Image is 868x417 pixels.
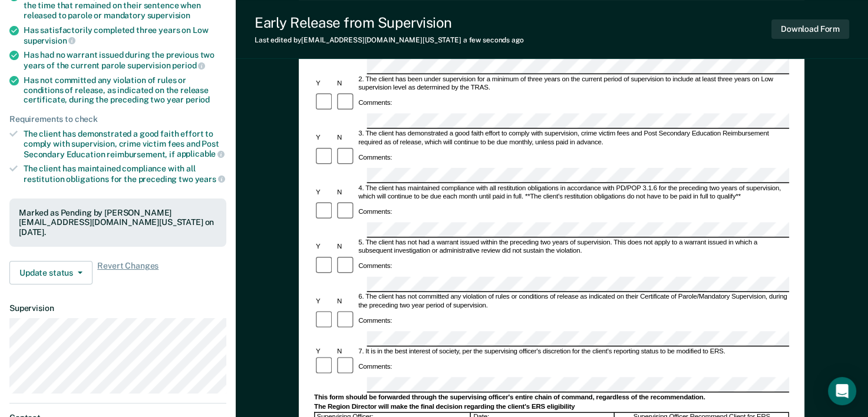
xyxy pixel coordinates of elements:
span: Revert Changes [97,261,159,284]
div: Has had no warrant issued during the previous two years of the current parole supervision [24,50,226,70]
span: period [172,61,205,70]
div: 2. The client has been under supervision for a minimum of three years on the current period of su... [357,75,790,92]
div: Comments: [357,207,394,216]
button: Download Form [771,19,849,39]
div: Requirements to check [9,114,226,124]
div: Comments: [357,316,394,325]
div: 3. The client has demonstrated a good faith effort to comply with supervision, crime victim fees ... [357,130,790,147]
div: 7. It is in the best interest of society, per the supervising officer's discretion for the client... [357,347,790,356]
div: N [335,188,357,197]
span: supervision [24,36,75,45]
div: Comments: [357,262,394,270]
div: 4. The client has maintained compliance with all restitution obligations in accordance with PD/PO... [357,184,790,201]
dt: Supervision [9,303,226,313]
span: supervision [147,11,190,20]
div: The client has maintained compliance with all restitution obligations for the preceding two [24,164,226,184]
div: N [335,347,357,356]
div: Comments: [357,99,394,107]
div: N [335,243,357,251]
div: Y [314,297,335,306]
div: Open Intercom Messenger [828,377,856,405]
div: 6. The client has not committed any violation of rules or conditions of release as indicated on t... [357,293,790,310]
div: N [335,297,357,306]
div: Y [314,134,335,143]
div: Last edited by [EMAIL_ADDRESS][DOMAIN_NAME][US_STATE] [255,36,524,44]
span: years [195,174,225,184]
div: The client has demonstrated a good faith effort to comply with supervision, crime victim fees and... [24,129,226,159]
div: This form should be forwarded through the supervising officer's entire chain of command, regardle... [314,393,789,402]
div: Has not committed any violation of rules or conditions of release, as indicated on the release ce... [24,75,226,105]
button: Update status [9,261,93,284]
div: Has satisfactorily completed three years on Low [24,25,226,45]
span: a few seconds ago [463,36,524,44]
div: Y [314,188,335,197]
div: Y [314,347,335,356]
span: applicable [177,149,225,158]
div: Y [314,80,335,88]
div: Comments: [357,153,394,161]
div: 5. The client has not had a warrant issued within the preceding two years of supervision. This do... [357,239,790,256]
div: Comments: [357,362,394,370]
span: period [186,95,210,104]
div: N [335,134,357,143]
div: Early Release from Supervision [255,14,524,31]
div: N [335,80,357,88]
div: The Region Director will make the final decision regarding the client's ERS eligibility [314,403,789,411]
div: Y [314,243,335,251]
div: Marked as Pending by [PERSON_NAME][EMAIL_ADDRESS][DOMAIN_NAME][US_STATE] on [DATE]. [19,208,217,237]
